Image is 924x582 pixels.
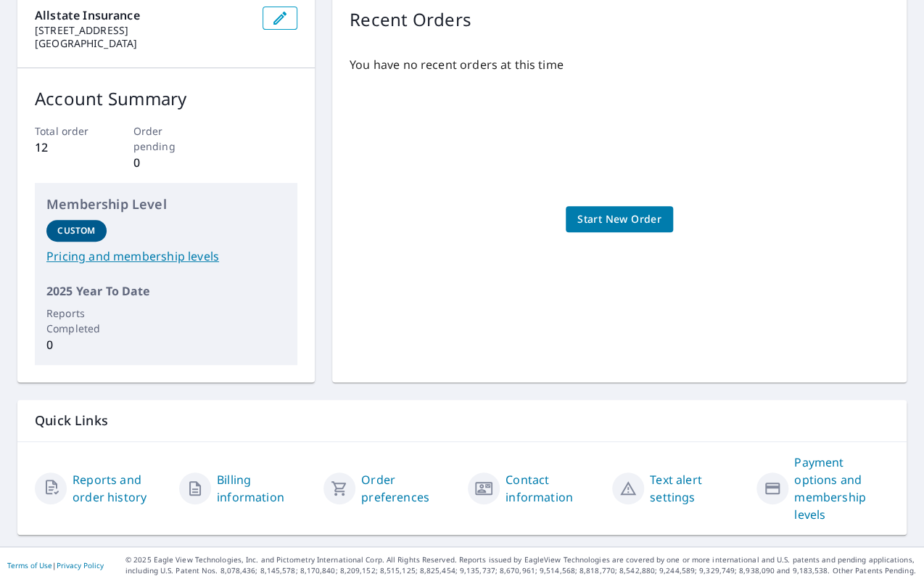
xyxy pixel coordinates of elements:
p: | [7,561,104,570]
p: [GEOGRAPHIC_DATA] [35,37,251,50]
p: 12 [35,139,101,156]
p: 0 [46,336,107,353]
a: Contact information [506,471,601,506]
a: Privacy Policy [57,560,104,570]
span: Start New Order [577,210,661,229]
p: Order pending [133,123,199,154]
p: Reports Completed [46,306,107,336]
a: Billing information [217,471,312,506]
p: Total order [35,123,101,139]
p: 0 [133,154,199,171]
p: [STREET_ADDRESS] [35,24,251,37]
p: Custom [57,224,95,237]
p: Account Summary [35,86,297,112]
a: Pricing and membership levels [46,247,286,265]
a: Reports and order history [73,471,168,506]
a: Start New Order [566,206,673,233]
a: Terms of Use [7,560,52,570]
p: © 2025 Eagle View Technologies, Inc. and Pictometry International Corp. All Rights Reserved. Repo... [125,554,917,576]
p: Recent Orders [350,7,471,33]
a: Payment options and membership levels [794,454,889,523]
p: Quick Links [35,411,889,430]
a: Text alert settings [650,471,745,506]
p: 2025 Year To Date [46,282,286,300]
p: Membership Level [46,194,286,214]
p: You have no recent orders at this time [350,56,889,73]
a: Order preferences [361,471,456,506]
p: Allstate Insurance [35,7,251,24]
